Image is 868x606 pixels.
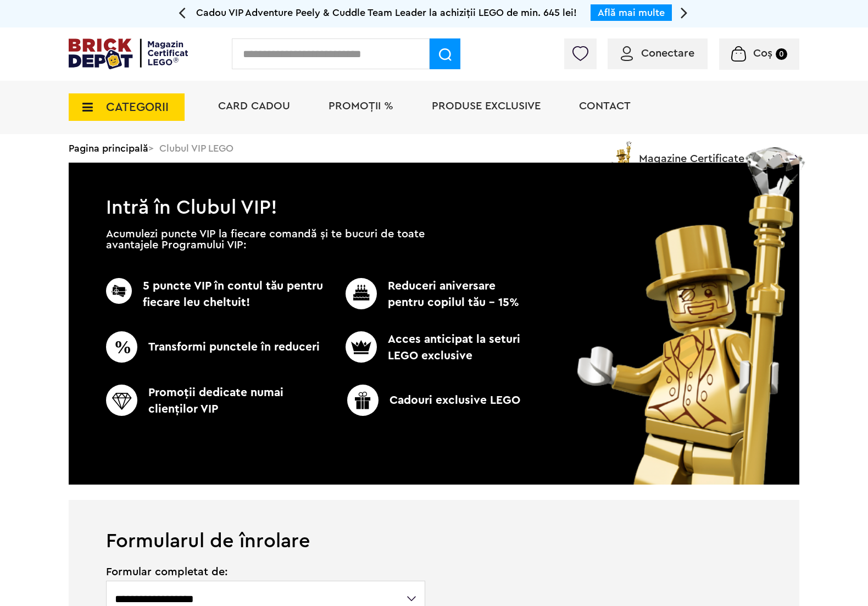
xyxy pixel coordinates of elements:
[346,278,377,309] img: CC_BD_Green_chek_mark
[432,101,541,112] a: Produse exclusive
[106,229,425,251] p: Acumulezi puncte VIP la fiecare comandă și te bucuri de toate avantajele Programului VIP:
[106,385,137,416] img: CC_BD_Green_chek_mark
[106,566,426,577] span: Formular completat de:
[323,385,544,416] p: Cadouri exclusive LEGO
[753,48,772,59] span: Coș
[639,139,782,164] span: Magazine Certificate LEGO®
[106,331,327,363] p: Transformi punctele în reduceri
[69,163,799,213] h1: Intră în Clubul VIP!
[327,278,524,311] p: Reduceri aniversare pentru copilul tău - 15%
[327,331,524,364] p: Acces anticipat la seturi LEGO exclusive
[641,48,694,59] span: Conectare
[347,385,379,416] img: CC_BD_Green_chek_mark
[346,331,377,363] img: CC_BD_Green_chek_mark
[621,48,694,59] a: Conectare
[106,385,327,418] p: Promoţii dedicate numai clienţilor VIP
[218,101,290,112] a: Card Cadou
[776,48,787,60] small: 0
[69,500,799,551] h1: Formularul de înrolare
[579,101,631,112] a: Contact
[196,8,577,18] span: Cadou VIP Adventure Peely & Cuddle Team Leader la achiziții LEGO de min. 645 lei!
[106,331,137,363] img: CC_BD_Green_chek_mark
[106,101,169,113] span: CATEGORII
[562,147,822,485] img: vip_page_image
[106,278,132,304] img: CC_BD_Green_chek_mark
[782,139,799,150] a: Magazine Certificate LEGO®
[598,8,665,18] a: Află mai multe
[329,101,393,112] a: PROMOȚII %
[106,278,327,311] p: 5 puncte VIP în contul tău pentru fiecare leu cheltuit!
